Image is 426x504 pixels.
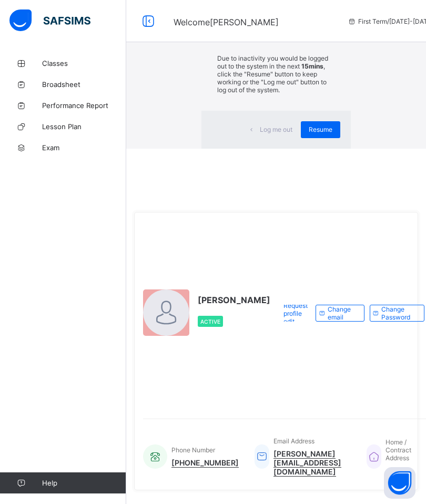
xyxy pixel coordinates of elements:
p: Due to inactivity you would be logged out to the system in the next , click the "Resume" button t... [217,54,335,94]
span: Active [200,318,220,325]
span: [PERSON_NAME] [198,295,270,305]
span: Lesson Plan [42,122,126,131]
span: Phone Number [171,446,215,454]
span: Log me out [260,125,292,133]
span: Home / Contract Address [386,438,411,462]
span: Welcome [PERSON_NAME] [174,17,279,27]
span: Help [42,479,126,487]
button: Open asap [384,467,415,499]
img: safsims [9,9,90,32]
strong: 15mins [301,62,323,70]
span: Classes [42,59,126,67]
span: Change Password [381,305,416,321]
span: Performance Report [42,101,126,110]
span: Broadsheet [42,80,126,89]
span: Request profile edit [283,302,308,325]
span: Resume [309,125,332,133]
span: --/-- [386,466,424,475]
span: Change email [328,305,356,321]
span: Exam [42,143,126,152]
span: Email Address [273,437,315,445]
